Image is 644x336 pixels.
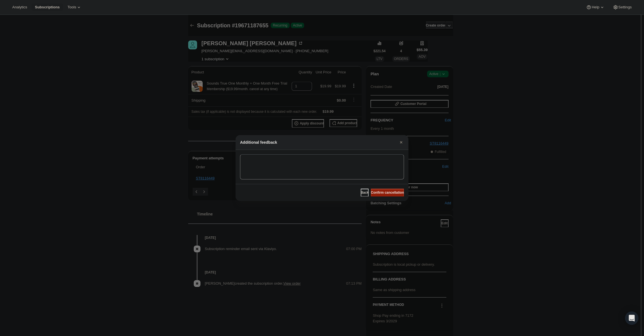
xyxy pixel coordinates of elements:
[64,3,85,11] button: Tools
[240,140,277,145] h2: Additional feedback
[618,5,632,9] span: Settings
[371,189,404,196] button: Confirm cancellation
[361,189,369,196] button: Back
[9,3,30,11] button: Analytics
[361,190,369,195] span: Back
[397,138,405,146] button: Close
[67,5,76,9] span: Tools
[625,311,638,325] div: Open Intercom Messenger
[583,3,608,11] button: Help
[592,5,599,9] span: Help
[35,5,60,9] span: Subscriptions
[32,3,63,11] button: Subscriptions
[609,3,635,11] button: Settings
[12,5,27,9] span: Analytics
[371,190,404,195] span: Confirm cancellation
